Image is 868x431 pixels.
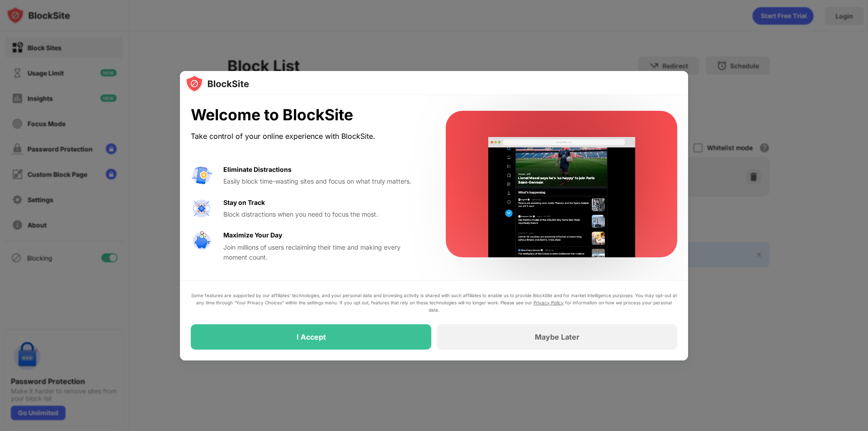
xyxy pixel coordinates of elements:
[223,165,292,175] div: Eliminate Distractions
[191,106,424,124] div: Welcome to BlockSite
[191,130,424,143] div: Take control of your online experience with BlockSite.
[191,165,212,186] img: value-avoid-distractions.svg
[533,300,564,305] a: Privacy Policy
[223,230,282,240] div: Maximize Your Day
[191,230,212,252] img: value-safe-time.svg
[223,198,265,208] div: Stay on Track
[297,332,326,341] div: I Accept
[223,209,424,219] div: Block distractions when you need to focus the most.
[191,198,212,219] img: value-focus.svg
[535,332,580,341] div: Maybe Later
[223,176,424,186] div: Easily block time-wasting sites and focus on what truly matters.
[185,75,249,93] img: logo-blocksite.svg
[223,242,424,263] div: Join millions of users reclaiming their time and making every moment count.
[191,292,677,313] div: Some features are supported by our affiliates’ technologies, and your personal data and browsing ...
